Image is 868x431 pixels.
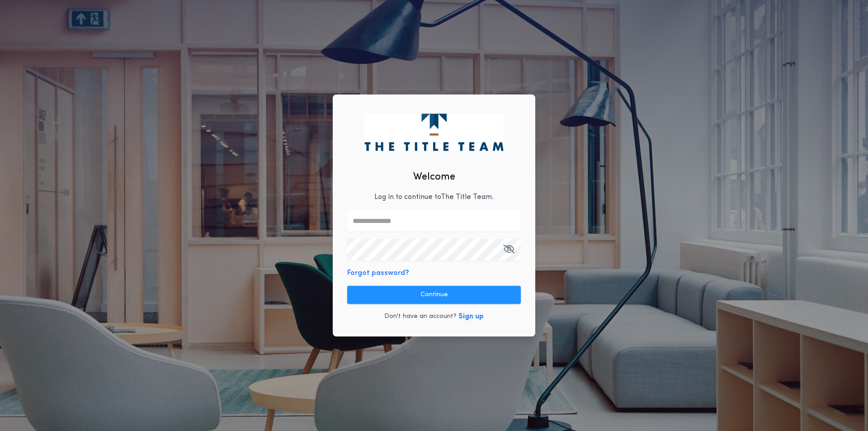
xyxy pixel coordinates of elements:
[458,311,484,322] button: Sign up
[347,268,409,279] button: Forgot password?
[347,286,521,304] button: Continue
[413,170,455,185] h2: Welcome
[364,114,503,151] img: logo
[384,312,457,321] p: Don't have an account?
[374,192,494,203] p: Log in to continue to The Title Team .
